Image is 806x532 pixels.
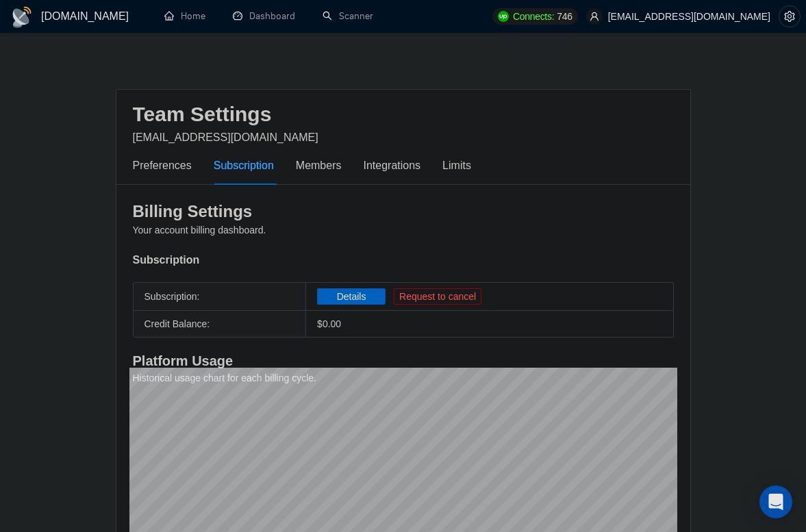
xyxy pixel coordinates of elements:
span: Your account billing dashboard. [133,225,266,236]
div: Preferences [133,157,192,174]
img: logo [11,6,33,28]
span: Details [337,289,366,304]
a: searchScanner [323,10,373,22]
a: setting [779,11,801,22]
div: Integrations [364,157,421,174]
div: Members [296,157,342,174]
button: setting [779,5,801,27]
div: Subscription [214,157,274,174]
span: Connects: [513,9,554,24]
h4: Platform Usage [133,351,674,370]
span: user [590,12,599,21]
span: [EMAIL_ADDRESS][DOMAIN_NAME] [133,131,318,143]
span: Subscription: [144,291,200,302]
button: Details [317,288,386,305]
div: Limits [442,157,471,174]
span: 746 [557,9,572,24]
span: $ 0.00 [317,318,341,329]
span: Request to cancel [399,289,476,304]
div: Subscription [133,251,674,268]
a: homeHome [164,10,205,22]
span: setting [779,11,800,22]
h2: Team Settings [133,101,674,129]
a: dashboardDashboard [233,10,295,22]
span: Credit Balance: [144,318,210,329]
img: upwork-logo.png [498,11,509,22]
div: Open Intercom Messenger [759,485,792,518]
button: Request to cancel [394,288,481,305]
h3: Billing Settings [133,201,674,223]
